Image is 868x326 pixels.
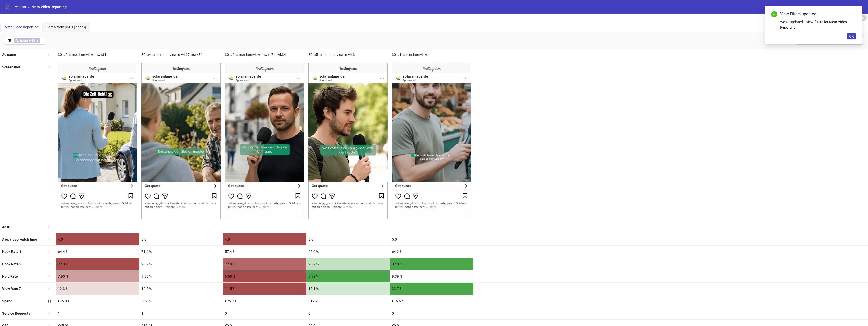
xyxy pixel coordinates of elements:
[780,19,856,30] div: We've updated a view filters for Meta Video Reporting
[850,11,856,17] a: Close
[849,34,854,38] span: OK
[771,11,777,17] span: check-circle
[847,33,856,39] button: OK
[780,11,856,17] div: View Filters updated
